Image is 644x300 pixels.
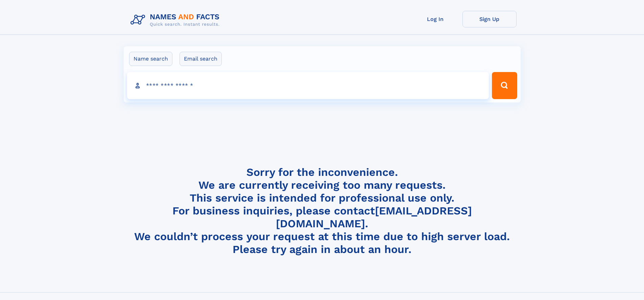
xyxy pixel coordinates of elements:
[128,166,517,256] h4: Sorry for the inconvenience. We are currently receiving too many requests. This service is intend...
[128,11,225,29] img: Logo Names and Facts
[408,11,462,27] a: Log In
[492,72,517,99] button: Search Button
[180,52,222,66] label: Email search
[129,52,172,66] label: Name search
[462,11,517,27] a: Sign Up
[276,204,472,230] a: [EMAIL_ADDRESS][DOMAIN_NAME]
[127,72,489,99] input: search input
